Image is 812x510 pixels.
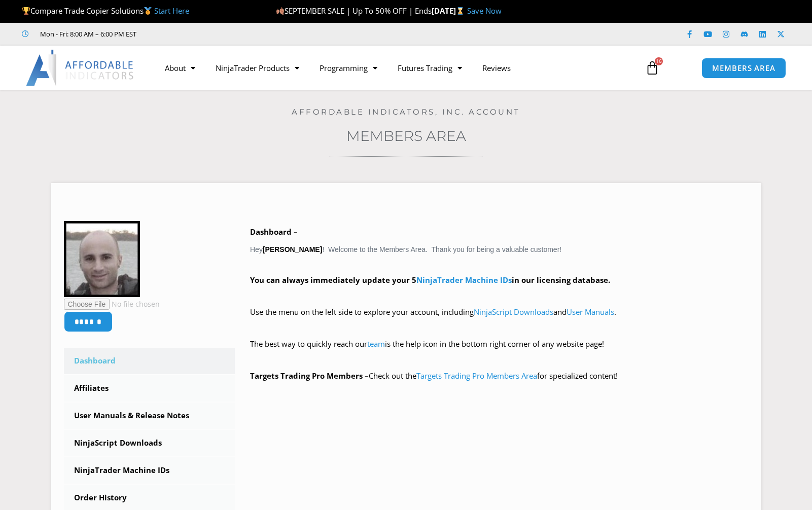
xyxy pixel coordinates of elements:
img: 🍂 [276,7,284,15]
a: Dashboard [64,348,235,374]
p: Use the menu on the left side to explore your account, including and . [250,305,749,334]
strong: Targets Trading Pro Members – [250,371,369,381]
iframe: Customer reviews powered by Trustpilot [151,29,303,39]
div: Hey ! Welcome to the Members Area. Thank you for being a valuable customer! [250,225,749,383]
a: MEMBERS AREA [701,58,786,79]
img: LogoAI | Affordable Indicators – NinjaTrader [26,50,135,86]
span: SEPTEMBER SALE | Up To 50% OFF | Ends [276,6,432,16]
img: 71d51b727fd0980defc0926a584480a80dca29e5385b7c6ff19b9310cf076714 [64,221,140,297]
a: About [155,56,205,80]
img: ⌛ [456,7,464,15]
a: NinjaTrader Machine IDs [416,275,512,285]
a: Save Now [467,6,502,16]
a: Start Here [154,6,189,16]
p: The best way to quickly reach our is the help icon in the bottom right corner of any website page! [250,337,749,366]
span: 16 [655,57,663,65]
strong: You can always immediately update your 5 in our licensing database. [250,275,610,285]
a: NinjaTrader Products [205,56,309,80]
a: Targets Trading Pro Members Area [416,371,537,381]
a: Futures Trading [387,56,472,80]
a: User Manuals [567,307,614,317]
a: Programming [309,56,387,80]
a: User Manuals & Release Notes [64,403,235,429]
span: Compare Trade Copier Solutions [22,6,189,16]
span: MEMBERS AREA [712,64,775,72]
strong: [PERSON_NAME] [263,245,322,253]
strong: [DATE] [432,6,467,16]
a: Affordable Indicators, Inc. Account [292,107,520,117]
img: 🏆 [22,7,30,15]
a: Reviews [472,56,521,80]
a: NinjaScript Downloads [474,307,553,317]
a: Affiliates [64,375,235,402]
p: Check out the for specialized content! [250,369,749,383]
b: Dashboard – [250,227,298,237]
a: 16 [630,53,675,83]
a: Members Area [346,127,466,144]
nav: Menu [155,56,633,80]
span: Mon - Fri: 8:00 AM – 6:00 PM EST [38,28,136,40]
a: NinjaScript Downloads [64,430,235,456]
img: 🥇 [144,7,152,15]
a: NinjaTrader Machine IDs [64,457,235,484]
a: team [367,339,385,349]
